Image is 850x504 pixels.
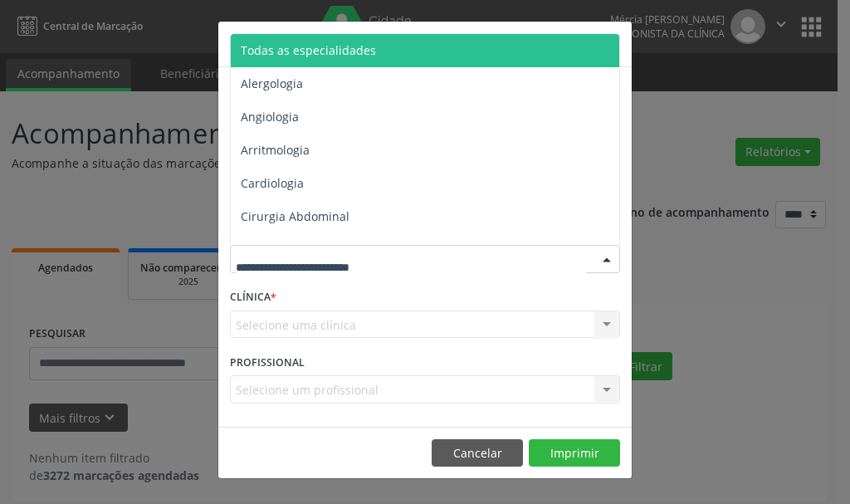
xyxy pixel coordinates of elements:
button: Close [598,22,632,62]
span: Cirurgia Abdominal [241,208,349,224]
span: Arritmologia [241,142,310,158]
h5: Relatório de agendamentos [230,33,420,55]
span: Cardiologia [241,175,304,191]
label: PROFISSIONAL [230,350,305,375]
span: Todas as especialidades [241,42,376,58]
span: Alergologia [241,76,303,91]
button: Imprimir [529,439,620,467]
label: CLÍNICA [230,285,276,311]
span: Angiologia [241,109,299,125]
span: Cirurgia Bariatrica [241,242,343,257]
button: Cancelar [432,439,523,467]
